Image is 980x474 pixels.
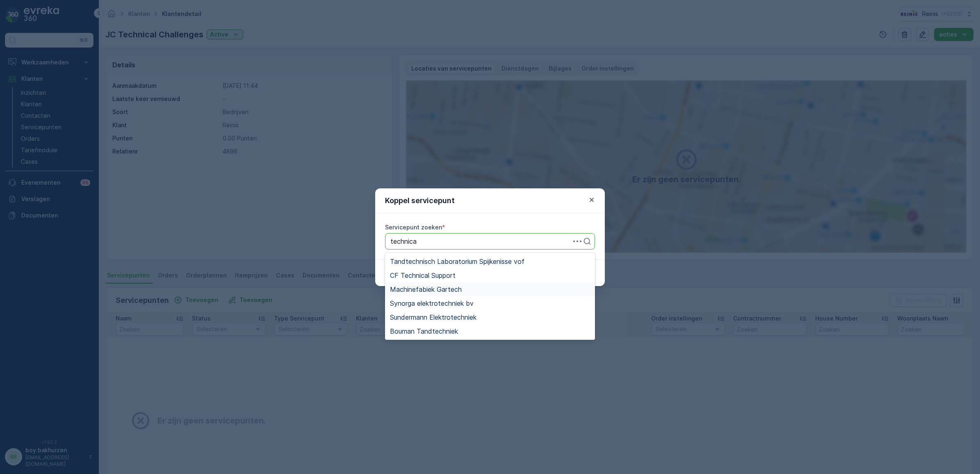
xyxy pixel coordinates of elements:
[390,258,524,265] span: Tandtechnisch Laboratorium Spijkenisse vof
[385,195,455,206] p: Koppel servicepunt
[390,314,476,321] span: Sundermann Elektrotechniek
[390,300,474,307] span: Synorga elektrotechniek bv
[385,224,442,231] label: Servicepunt zoeken
[390,327,458,335] span: Bouman Tandtechniek
[390,272,456,279] span: CF Technical Support
[390,286,462,293] span: Machinefabiek Gartech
